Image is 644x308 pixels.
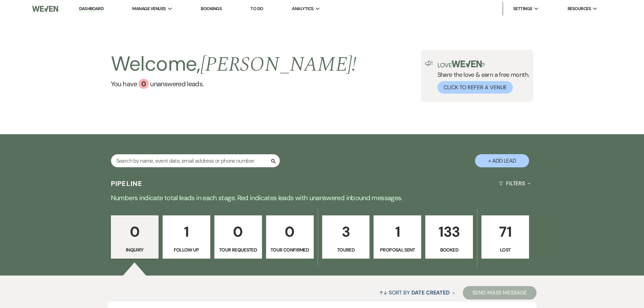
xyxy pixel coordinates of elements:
h3: Pipeline [111,179,143,188]
button: Filters [496,174,533,192]
a: 0Inquiry [111,215,159,259]
a: Bookings [201,6,222,11]
h2: Welcome, [111,50,357,79]
button: Send Mass Message [463,286,536,300]
p: 133 [430,220,469,243]
p: Follow Up [167,246,206,254]
a: 133Booked [425,215,473,259]
p: 0 [219,220,258,243]
button: + Add Lead [475,154,529,167]
p: Numbers indicate total leads in each stage. Red indicates leads with unanswered inbound messages. [79,192,566,203]
p: Lost [486,246,525,254]
p: Proposal Sent [378,246,417,254]
a: 71Lost [481,215,529,259]
p: Tour Confirmed [270,246,309,254]
p: 1 [378,220,417,243]
p: Love ? [437,61,529,68]
p: 0 [115,220,154,243]
button: Click to Refer a Venue [437,81,513,94]
input: Search by name, event date, email address or phone number [111,154,280,167]
p: Toured [327,246,365,254]
span: Manage Venues [132,5,166,12]
a: 0Tour Requested [214,215,262,259]
img: loud-speaker-illustration.svg [425,61,433,66]
button: Sort By Date Created [377,284,458,302]
span: Settings [513,5,532,12]
img: Weven Logo [32,2,58,16]
a: You have 0 unanswered leads. [111,79,357,89]
span: Analytics [292,5,313,12]
div: Share the love & earn a free month. [433,61,529,94]
p: 71 [486,220,525,243]
span: Date Created [411,289,450,296]
a: 1Proposal Sent [374,215,421,259]
a: 0Tour Confirmed [266,215,314,259]
a: 1Follow Up [163,215,210,259]
div: 0 [139,79,149,89]
img: weven-logo-green.svg [452,61,482,67]
a: 3Toured [322,215,370,259]
p: 1 [167,220,206,243]
a: Dashboard [79,6,103,12]
a: To Do [251,6,263,11]
p: Inquiry [115,246,154,254]
p: 0 [270,220,309,243]
p: Booked [430,246,469,254]
span: ↑↓ [379,289,387,296]
span: [PERSON_NAME] ! [200,49,357,80]
p: 3 [327,220,365,243]
span: Resources [568,5,591,12]
p: Tour Requested [219,246,258,254]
